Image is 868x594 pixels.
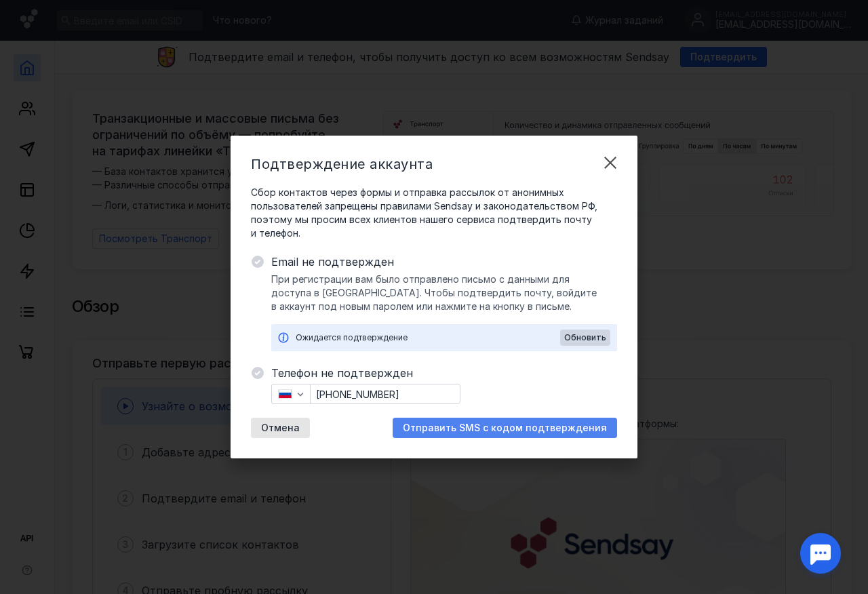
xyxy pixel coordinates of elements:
span: Сбор контактов через формы и отправка рассылок от анонимных пользователей запрещены правилами Sen... [251,186,617,240]
span: Отправить SMS с кодом подтверждения [403,422,607,434]
span: Телефон не подтвержден [271,365,617,381]
span: Подтверждение аккаунта [251,156,433,172]
button: Отмена [251,418,310,438]
button: Отправить SMS с кодом подтверждения [393,418,617,438]
span: Отмена [261,422,300,434]
div: Ожидается подтверждение [296,331,560,344]
span: Обновить [564,333,606,342]
button: Обновить [560,330,610,346]
span: При регистрации вам было отправлено письмо с данными для доступа в [GEOGRAPHIC_DATA]. Чтобы подтв... [271,273,617,313]
span: Email не подтвержден [271,254,617,270]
